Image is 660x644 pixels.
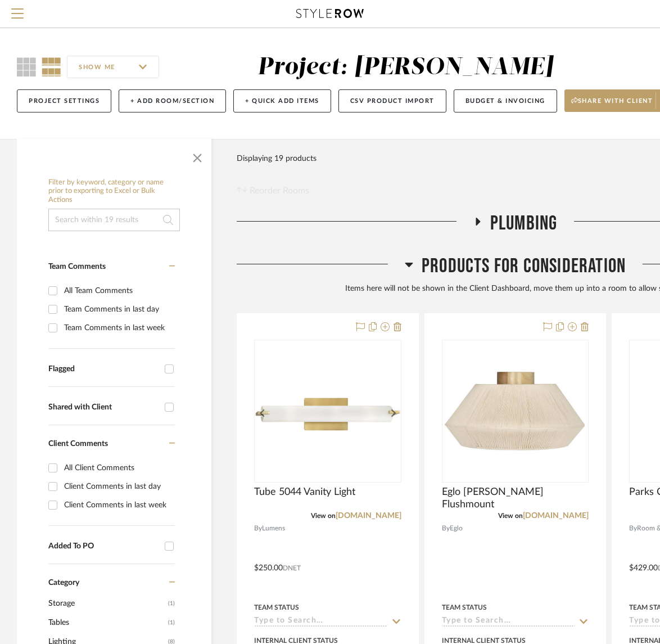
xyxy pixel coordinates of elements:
div: Displaying 19 products [237,147,317,170]
span: Category [48,578,79,588]
a: [DOMAIN_NAME] [523,512,589,520]
input: Type to Search… [442,616,576,627]
button: + Quick Add Items [233,89,331,112]
button: Budget & Invoicing [454,89,557,112]
div: Added To PO [48,542,159,551]
span: Client Comments [48,440,108,448]
button: CSV Product Import [338,89,446,112]
span: (1) [168,595,175,613]
div: Team Comments in last day [64,300,172,318]
span: Team Comments [48,263,106,271]
div: Client Comments in last day [64,478,172,496]
span: By [629,523,637,534]
span: Share with client [571,97,653,114]
span: View on [498,512,523,519]
span: Products For Consideration [422,254,626,278]
span: Lumens [262,523,285,534]
input: Type to Search… [254,616,388,627]
span: Eglo [PERSON_NAME] Flushmount [442,486,589,511]
span: Tables [48,613,165,632]
span: View on [311,512,336,519]
img: Eglo Lanier Flushmount [445,341,585,481]
h6: Filter by keyword, category or name prior to exporting to Excel or Bulk Actions [48,178,180,205]
a: [DOMAIN_NAME] [336,512,401,520]
button: Project Settings [17,89,111,112]
div: Team Status [442,602,487,613]
input: Search within 19 results [48,209,180,231]
div: Client Comments in last week [64,496,172,514]
span: By [254,523,262,534]
span: (1) [168,614,175,632]
div: Team Status [254,602,299,613]
span: Reorder Rooms [250,184,309,197]
div: All Client Comments [64,459,172,477]
img: Tube 5044 Vanity Light [255,384,400,438]
div: Team Comments in last week [64,319,172,337]
span: By [442,523,450,534]
span: Storage [48,594,165,613]
div: Shared with Client [48,403,159,412]
span: Eglo [450,523,463,534]
div: Flagged [48,364,159,374]
button: + Add Room/Section [119,89,226,112]
button: Reorder Rooms [237,184,309,197]
div: All Team Comments [64,282,172,300]
span: Plumbing [490,211,558,236]
button: Close [186,145,209,167]
span: Tube 5044 Vanity Light [254,486,355,498]
div: Project: [PERSON_NAME] [257,56,553,79]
